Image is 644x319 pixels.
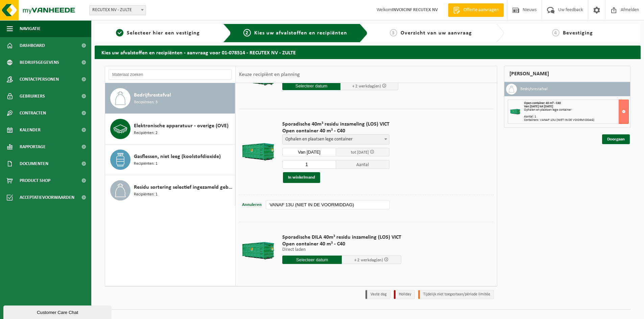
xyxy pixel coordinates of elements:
span: Open container 40 m³ - C40 [282,128,389,134]
input: Materiaal zoeken [109,70,232,80]
button: In winkelmand [283,172,320,183]
h2: Kies uw afvalstoffen en recipiënten - aanvraag voor 01-078514 - RECUTEX NV - ZULTE [95,46,641,59]
span: 1 [116,29,123,36]
span: Overzicht van uw aanvraag [401,30,472,36]
span: 2 [243,29,251,36]
input: Selecteer datum [282,256,342,264]
span: Open container 40 m³ - C40 [524,101,561,105]
div: Keuze recipiënt en planning [236,66,303,83]
a: Doorgaan [602,134,630,144]
span: Bedrijfsrestafval [134,91,171,99]
span: Sporadische 40m³ residu inzameling (LOS) VICT [282,121,389,128]
span: Bedrijfsgegevens [20,54,59,71]
strong: INVOICINF RECUTEX NV [392,7,438,12]
span: Contactpersonen [20,71,59,88]
span: Bevestiging [563,30,593,36]
span: Recipiënten: 2 [134,130,158,136]
li: Vaste dag [365,290,390,299]
span: Kies uw afvalstoffen en recipiënten [254,30,347,36]
strong: Van [DATE] tot [DATE] [524,105,553,108]
span: Residu sortering selectief ingezameld gebruikt textiel (verlaagde heffing) [134,183,233,191]
button: Residu sortering selectief ingezameld gebruikt textiel (verlaagde heffing) Recipiënten: 1 [105,175,235,206]
span: 3 [390,29,397,36]
div: Ophalen en plaatsen lege container [524,108,628,112]
span: Product Shop [20,172,50,189]
div: Aantal: 1 [524,115,628,118]
span: Ophalen en plaatsen lege container [282,134,389,144]
span: Recipiënten: 3 [134,99,158,106]
button: Bedrijfsrestafval Recipiënten: 3 [105,83,235,114]
span: Ophalen en plaatsen lege container [283,135,389,144]
span: Gasflessen, niet leeg (koolstofdioxide) [134,153,221,161]
button: Elektronische apparatuur - overige (OVE) Recipiënten: 2 [105,114,235,144]
button: Gasflessen, niet leeg (koolstofdioxide) Recipiënten: 1 [105,144,235,175]
span: Acceptatievoorwaarden [20,189,74,206]
div: Containers: VANAF 13U (NIET IN DE VOORMIDDAG) [524,118,628,122]
span: Sporadische DILA 40m³ residu inzameling (LOS) VICT [282,234,401,241]
span: RECUTEX NV - ZULTE [90,5,146,15]
span: Selecteer hier een vestiging [127,30,200,36]
span: tot [DATE] [351,150,369,155]
iframe: chat widget [3,304,113,319]
a: Offerte aanvragen [448,3,504,17]
span: Recipiënten: 1 [134,191,158,198]
li: Tijdelijk niet toegestaan/période limitée [418,290,494,299]
h3: Bedrijfsrestafval [520,84,548,95]
span: Documenten [20,155,48,172]
input: bv. C10-005 [266,200,389,209]
input: Selecteer datum [282,148,336,156]
div: [PERSON_NAME] [504,66,630,82]
span: Rapportage [20,138,46,155]
span: + 2 werkdag(en) [352,84,381,88]
span: 4 [552,29,559,36]
li: Holiday [394,290,415,299]
span: Elektronische apparatuur - overige (OVE) [134,122,229,130]
a: 1Selecteer hier een vestiging [98,29,218,37]
span: Aantal [336,160,390,169]
p: Direct laden [282,247,401,252]
span: Open container 40 m³ - C40 [282,241,401,247]
span: Offerte aanvragen [462,7,500,14]
input: Selecteer datum [282,82,340,90]
button: Annuleren [241,200,262,210]
span: Contracten [20,105,46,122]
span: Kalender [20,122,41,138]
span: + 2 werkdag(en) [354,258,383,262]
span: Gebruikers [20,88,45,105]
span: Navigatie [20,20,41,37]
span: Recipiënten: 1 [134,161,158,167]
span: Dashboard [20,37,45,54]
span: Annuleren [242,203,262,207]
span: RECUTEX NV - ZULTE [89,5,146,15]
